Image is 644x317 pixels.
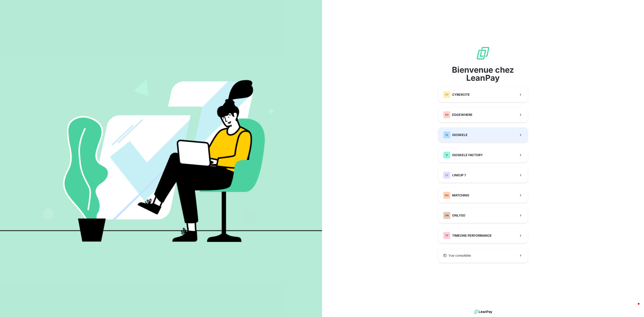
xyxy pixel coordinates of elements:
button: IFISOSKELE FACTORY [438,148,528,162]
button: TPTIMEONE PERFORMANCE [438,228,528,243]
div: CY [443,91,450,98]
span: ONLYSO [452,213,465,218]
button: MAMATCHING [438,188,528,203]
span: EDGEWHERE [452,113,472,117]
button: CYCYBERCITE [438,87,528,102]
img: logo sigle [476,46,490,60]
span: TIMEONE PERFORMANCE [452,233,492,238]
span: Vue consolidée [449,253,471,258]
button: ISISOSKELE [438,128,528,142]
div: MA [443,192,450,199]
div: ED [443,111,450,118]
span: ISOSKELE [452,133,468,137]
button: L7LINEUP 7 [438,168,528,183]
div: ON [443,212,450,219]
button: EDEDGEWHERE [438,107,528,122]
span: LINEUP 7 [452,173,466,177]
div: IS [443,131,450,138]
button: ONONLYSO [438,208,528,223]
span: MATCHING [452,193,469,198]
span: Bienvenue chez LeanPay [438,66,528,82]
iframe: Intercom live chat [629,302,640,313]
div: TP [443,232,450,239]
div: IF [443,151,450,159]
span: ISOSKELE FACTORY [452,153,483,157]
img: logo [474,308,492,315]
span: CYBERCITE [452,92,470,97]
button: Vue consolidée [438,248,528,263]
div: L7 [443,172,450,179]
